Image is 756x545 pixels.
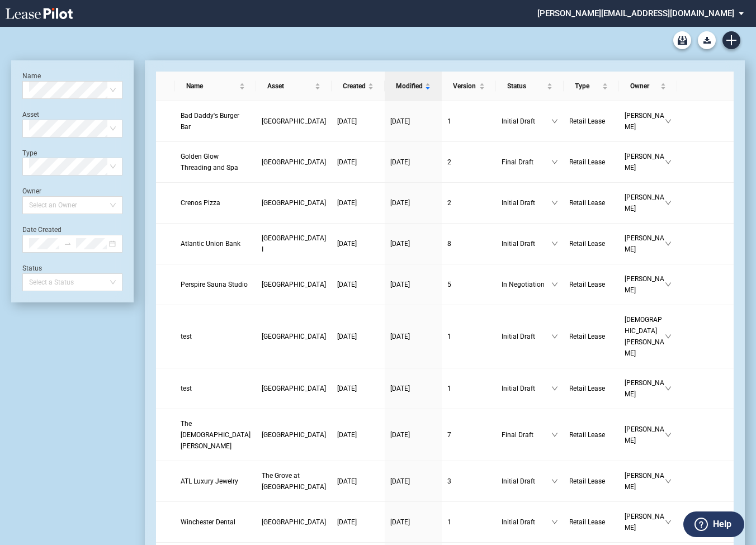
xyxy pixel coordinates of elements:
span: [PERSON_NAME] [625,470,665,492]
span: [PERSON_NAME] [625,273,665,296]
span: [DATE] [390,117,410,125]
a: Perspire Sauna Studio [181,279,251,290]
a: [GEOGRAPHIC_DATA] [262,383,326,394]
span: [PERSON_NAME] [625,233,665,255]
span: [DATE] [390,281,410,288]
span: [DATE] [337,199,357,207]
span: Atlantic Union Bank [181,240,240,248]
label: Status [22,264,42,272]
span: Park West Village III [262,117,326,125]
a: Retail Lease [569,279,613,290]
a: 3 [447,476,490,487]
a: [DATE] [390,383,436,394]
button: Help [683,511,744,537]
th: Type [564,72,619,101]
span: 1 [447,117,451,125]
span: down [551,118,558,125]
span: down [665,118,672,125]
span: 1 [447,333,451,340]
a: Atlantic Union Bank [181,238,251,249]
a: [GEOGRAPHIC_DATA] [262,116,326,127]
a: Retail Lease [569,331,613,342]
span: Initial Draft [502,331,552,342]
span: Retail Lease [569,333,605,340]
span: Initial Draft [502,383,552,394]
span: Park West Village I [262,234,326,253]
span: [DATE] [390,477,410,485]
a: [DATE] [390,157,436,168]
span: The Grove at Towne Center [262,472,326,491]
a: [DATE] [337,279,379,290]
label: Name [22,72,41,80]
span: Retail Lease [569,199,605,207]
a: [DATE] [337,516,379,528]
label: Help [713,517,731,532]
a: Retail Lease [569,476,613,487]
span: [DATE] [337,281,357,288]
span: [PERSON_NAME] [625,377,665,400]
a: [GEOGRAPHIC_DATA] [262,331,326,342]
a: [DATE] [337,197,379,208]
span: Type [575,80,600,92]
span: Park West Village II [262,281,326,288]
span: Retail Lease [569,431,605,439]
span: down [665,200,672,206]
span: test [181,333,192,340]
span: [DATE] [390,385,410,392]
a: [GEOGRAPHIC_DATA] [262,197,326,208]
span: [DATE] [337,240,357,248]
span: [PERSON_NAME] [625,151,665,173]
span: [DATE] [390,333,410,340]
span: down [551,519,558,525]
span: [PERSON_NAME] [625,192,665,214]
a: [DATE] [337,157,379,168]
span: Circleville Plaza [262,199,326,207]
span: 8 [447,240,451,248]
label: Date Created [22,226,62,234]
a: [DATE] [390,516,436,528]
span: Owner [630,80,658,92]
span: down [665,333,672,340]
span: down [551,240,558,247]
a: test [181,383,251,394]
span: down [665,478,672,485]
span: 1 [447,518,451,526]
span: swap-right [64,240,72,248]
span: [DATE] [390,158,410,166]
span: Park West Village II [262,333,326,340]
span: Retail Lease [569,117,605,125]
span: Created [343,80,366,92]
a: [DATE] [390,197,436,208]
a: ATL Luxury Jewelry [181,476,251,487]
a: [DATE] [337,238,379,249]
a: [DATE] [390,279,436,290]
span: Golden Glow Threading and Spa [181,153,238,172]
a: Crenos Pizza [181,197,251,208]
th: Asset [256,72,332,101]
span: down [551,200,558,206]
a: [DATE] [337,383,379,394]
a: The [DEMOGRAPHIC_DATA][PERSON_NAME] [181,418,251,452]
a: Winchester Dental [181,516,251,528]
span: Status [507,80,545,92]
label: Type [22,149,37,157]
a: 2 [447,197,490,208]
a: 1 [447,331,490,342]
span: Initial Draft [502,516,552,528]
span: Modified [396,80,423,92]
th: Modified [385,72,442,101]
span: Initial Draft [502,197,552,208]
a: [DATE] [337,429,379,440]
a: [GEOGRAPHIC_DATA] [262,157,326,168]
span: Waterloo Crossing [262,518,326,526]
a: 8 [447,238,490,249]
span: [DATE] [390,431,410,439]
span: down [551,478,558,485]
a: Create new document [722,31,740,49]
span: The Church of Jesus Christ of Latter-Day Saints [181,420,251,450]
span: [DATE] [390,199,410,207]
th: Version [442,72,496,101]
th: Name [175,72,256,101]
a: [DATE] [337,331,379,342]
span: to [64,240,72,248]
